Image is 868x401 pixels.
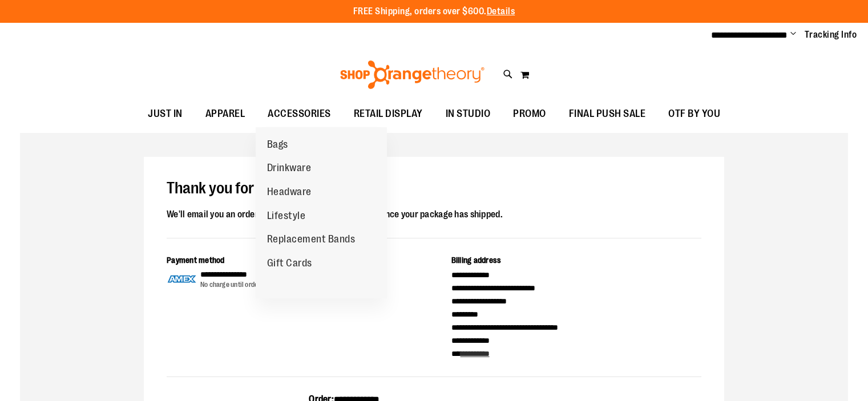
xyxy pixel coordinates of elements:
[205,101,245,127] span: APPAREL
[256,133,300,157] a: Bags
[200,280,278,290] div: No charge until order ships
[256,127,387,298] ul: ACCESSORIES
[338,60,486,89] img: Shop Orangetheory
[267,257,312,272] span: Gift Cards
[136,101,194,127] a: JUST IN
[790,29,796,40] button: Account menu
[256,101,342,127] a: ACCESSORIES
[805,29,857,41] a: Tracking Info
[256,252,324,276] a: Gift Cards
[256,204,317,228] a: Lifestyle
[558,101,657,127] a: FINAL PUSH SALE
[267,233,356,248] span: Replacement Bands
[148,101,183,127] span: JUST IN
[267,210,306,224] span: Lifestyle
[502,101,558,127] a: PROMO
[267,186,312,200] span: Headware
[434,101,502,127] a: IN STUDIO
[487,6,515,17] a: Details
[446,101,491,127] span: IN STUDIO
[194,101,257,127] a: APPAREL
[569,101,646,127] span: FINAL PUSH SALE
[354,101,423,127] span: RETAIL DISPLAY
[342,101,434,127] a: RETAIL DISPLAY
[451,254,702,269] div: Billing address
[268,101,331,127] span: ACCESSORIES
[267,162,312,176] span: Drinkware
[668,101,720,127] span: OTF BY YOU
[353,5,515,18] p: FREE Shipping, orders over $600.
[167,207,701,222] div: We'll email you an order confirmation and tracking info once your package has shipped.
[167,269,197,290] img: Payment type icon
[657,101,732,127] a: OTF BY YOU
[513,101,546,127] span: PROMO
[267,139,288,153] span: Bags
[256,228,367,252] a: Replacement Bands
[167,254,417,269] div: Payment method
[256,180,323,204] a: Headware
[167,180,701,198] h1: Thank you for your purchase
[256,156,323,180] a: Drinkware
